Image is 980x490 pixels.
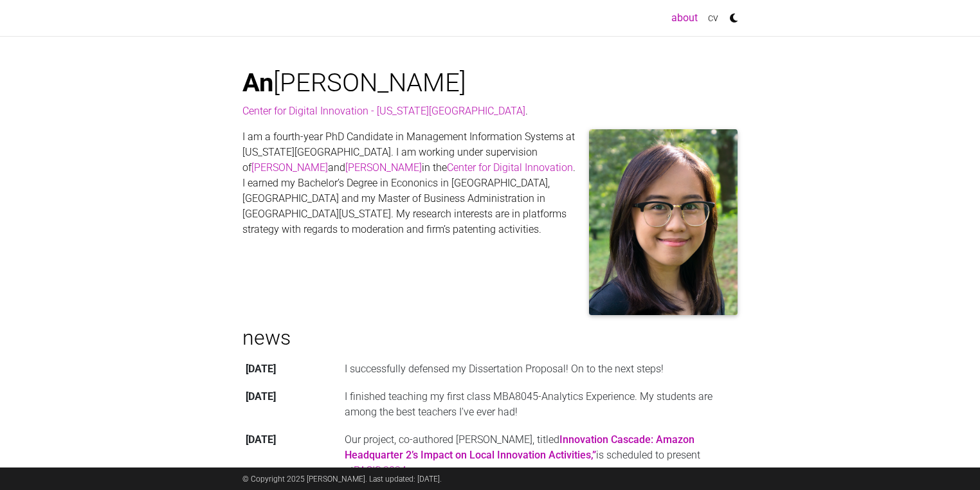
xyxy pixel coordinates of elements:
[242,426,341,484] th: [DATE]
[251,161,328,174] a: [PERSON_NAME]
[242,325,291,350] a: news
[242,68,738,98] h1: [PERSON_NAME]
[589,129,738,315] img: prof_pic.jpg
[354,464,406,476] a: PACIS 2024
[242,383,341,426] th: [DATE]
[233,467,747,490] div: © Copyright 2025 [PERSON_NAME]. Last updated: [DATE].
[703,5,723,31] a: cv
[341,383,738,426] td: I finished teaching my first class MBA8045-Analytics Experience. My students are among the best t...
[242,129,738,237] p: I am a fourth-year PhD Candidate in Management Information Systems at [US_STATE][GEOGRAPHIC_DATA]...
[666,5,703,31] a: about
[242,105,525,117] a: Center for Digital Innovation - [US_STATE][GEOGRAPHIC_DATA]
[242,355,341,383] th: [DATE]
[447,161,573,174] a: Center for Digital Innovation
[345,433,694,461] a: Innovation Cascade: Amazon Headquarter 2’s Impact on Local Innovation Activities,”
[345,161,422,174] a: [PERSON_NAME]
[341,426,738,484] td: Our project, co-authored [PERSON_NAME], titled is scheduled to present at .
[242,68,273,98] span: An
[341,355,738,383] td: I successfully defensed my Dissertation Proposal! On to the next steps!
[242,104,738,119] p: .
